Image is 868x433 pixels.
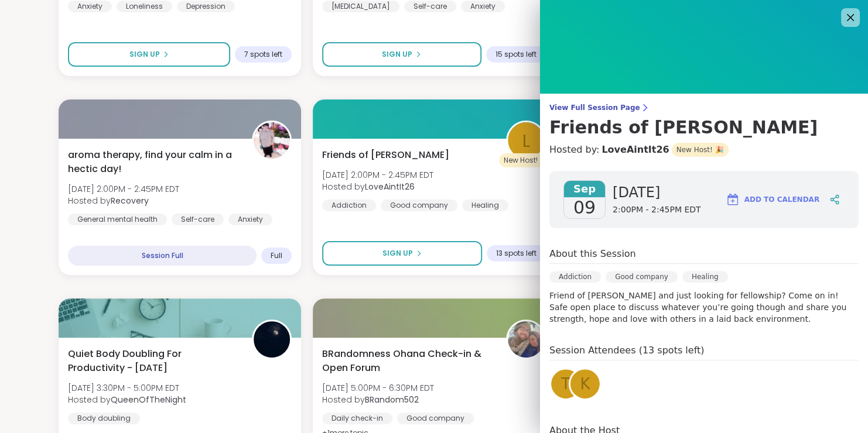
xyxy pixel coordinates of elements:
[117,1,172,12] div: Loneliness
[244,50,282,59] span: 7 spots left
[549,343,859,360] h4: Session Attendees (13 spots left)
[508,321,544,358] img: BRandom502
[322,347,493,375] span: BRandomness Ohana Check-in & Open Forum
[549,117,859,138] h3: Friends of [PERSON_NAME]
[496,249,536,258] span: 13 spots left
[111,195,149,207] b: Recovery
[382,49,412,60] span: Sign Up
[461,1,505,12] div: Anxiety
[580,373,590,396] span: K
[744,194,819,205] span: Add to Calendar
[365,394,419,405] b: BRandom502
[382,248,413,259] span: Sign Up
[549,143,859,157] h4: Hosted by:
[561,373,570,396] span: t
[254,122,290,159] img: Recovery
[522,127,530,154] span: L
[172,214,224,225] div: Self-care
[499,153,553,167] div: New Host! 🎉
[573,197,596,218] span: 09
[68,195,179,207] span: Hosted by
[549,247,636,261] h4: About this Session
[322,181,433,193] span: Hosted by
[495,50,536,59] span: 15 spots left
[68,382,186,394] span: [DATE] 3:30PM - 5:00PM EDT
[322,42,481,67] button: Sign Up
[254,321,290,358] img: QueenOfTheNight
[129,49,160,60] span: Sign Up
[68,214,167,225] div: General mental health
[322,1,399,12] div: [MEDICAL_DATA]
[322,169,433,181] span: [DATE] 2:00PM - 2:45PM EDT
[613,183,701,202] span: [DATE]
[682,271,728,283] div: Healing
[322,413,392,424] div: Daily check-in
[68,148,239,176] span: aroma therapy, find your calm in a hectic day!
[549,290,859,325] p: Friend of [PERSON_NAME] and just looking for fellowship? Come on in! Safe open place to discuss w...
[68,413,140,424] div: Body doubling
[613,204,701,216] span: 2:00PM - 2:45PM EDT
[271,251,282,260] span: Full
[606,271,678,283] div: Good company
[68,347,239,375] span: Quiet Body Doubling For Productivity - [DATE]
[322,394,434,405] span: Hosted by
[549,103,859,112] span: View Full Session Page
[381,200,457,211] div: Good company
[569,367,602,400] a: K
[672,143,729,157] span: New Host! 🎉
[602,143,669,157] a: LoveAintIt26
[549,271,601,283] div: Addiction
[404,1,456,12] div: Self-care
[322,200,376,211] div: Addiction
[68,42,230,67] button: Sign Up
[228,214,272,225] div: Anxiety
[68,246,257,266] div: Session Full
[177,1,235,12] div: Depression
[462,200,508,211] div: Healing
[68,1,112,12] div: Anxiety
[720,185,825,214] button: Add to Calendar
[68,394,186,405] span: Hosted by
[322,241,482,266] button: Sign Up
[365,181,415,193] b: LoveAintIt26
[68,183,179,195] span: [DATE] 2:00PM - 2:45PM EDT
[564,181,605,197] span: Sep
[549,367,582,400] a: t
[111,394,186,405] b: QueenOfTheNight
[322,382,434,394] span: [DATE] 5:00PM - 6:30PM EDT
[549,103,859,138] a: View Full Session PageFriends of [PERSON_NAME]
[726,193,740,207] img: ShareWell Logomark
[397,413,474,424] div: Good company
[322,148,449,162] span: Friends of [PERSON_NAME]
